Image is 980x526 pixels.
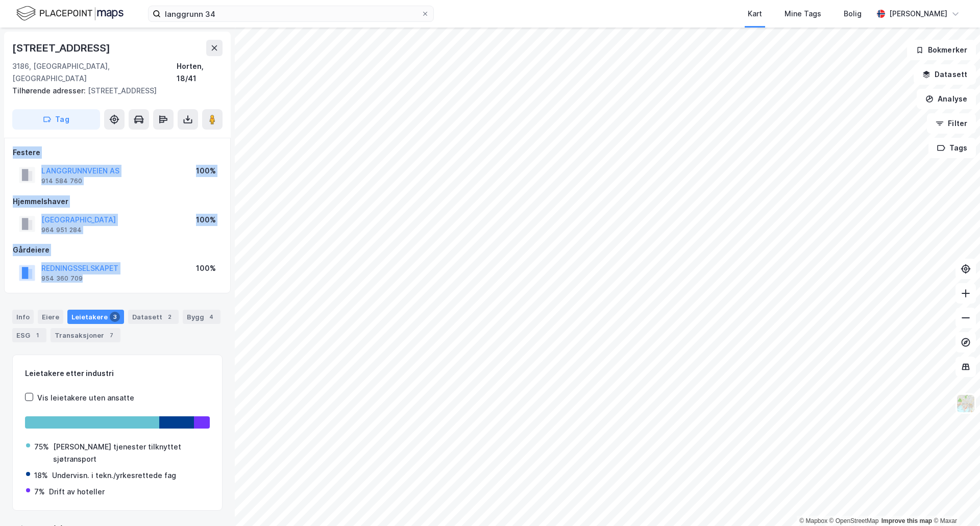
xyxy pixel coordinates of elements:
[41,177,82,185] div: 914 584 760
[12,40,112,56] div: [STREET_ADDRESS]
[164,312,175,322] div: 2
[53,441,209,465] div: [PERSON_NAME] tjenester tilknyttet sjøtransport
[196,165,216,177] div: 100%
[41,226,82,234] div: 964 951 284
[748,8,762,20] div: Kart
[128,310,179,324] div: Datasett
[927,113,976,134] button: Filter
[34,441,49,453] div: 75%
[51,328,120,342] div: Transaksjoner
[928,138,976,158] button: Tags
[907,40,976,60] button: Bokmerker
[106,330,116,340] div: 7
[37,392,134,404] div: Vis leietakere uten ansatte
[13,244,222,256] div: Gårdeiere
[12,310,34,324] div: Info
[914,64,976,85] button: Datasett
[956,394,975,413] img: Z
[785,8,821,20] div: Mine Tags
[16,5,124,22] img: logo.f888ab2527a4732fd821a326f86c7f29.svg
[799,517,827,524] a: Mapbox
[13,195,222,208] div: Hjemmelshaver
[12,328,46,342] div: ESG
[32,330,42,340] div: 1
[52,469,176,482] div: Undervisn. i tekn./yrkesrettede fag
[844,8,862,20] div: Bolig
[881,517,932,524] a: Improve this map
[917,89,976,109] button: Analyse
[49,486,105,498] div: Drift av hoteller
[12,86,88,95] span: Tilhørende adresser:
[67,310,124,324] div: Leietakere
[206,312,216,322] div: 4
[110,312,120,322] div: 3
[12,85,214,97] div: [STREET_ADDRESS]
[38,310,63,324] div: Eiere
[41,274,83,283] div: 954 360 709
[889,8,947,20] div: [PERSON_NAME]
[12,109,100,130] button: Tag
[25,367,210,380] div: Leietakere etter industri
[829,517,879,524] a: OpenStreetMap
[196,262,216,274] div: 100%
[929,477,980,526] iframe: Chat Widget
[161,6,421,21] input: Søk på adresse, matrikkel, gårdeiere, leietakere eller personer
[929,477,980,526] div: Kontrollprogram for chat
[183,310,220,324] div: Bygg
[34,486,45,498] div: 7%
[177,60,223,85] div: Horten, 18/41
[34,469,48,482] div: 18%
[13,146,222,159] div: Festere
[196,214,216,226] div: 100%
[12,60,177,85] div: 3186, [GEOGRAPHIC_DATA], [GEOGRAPHIC_DATA]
